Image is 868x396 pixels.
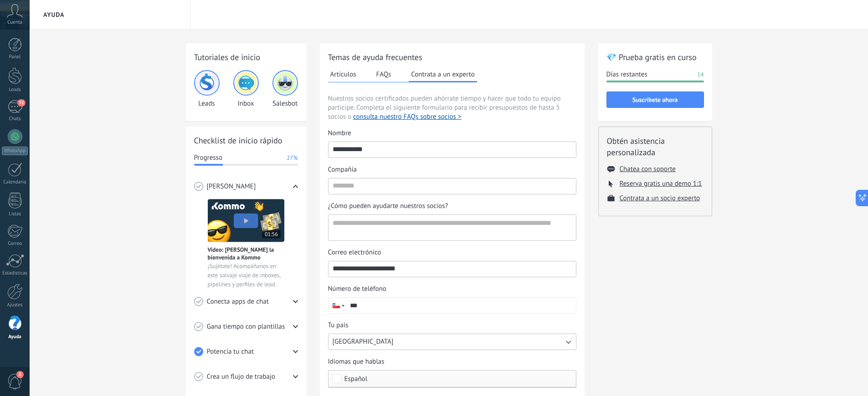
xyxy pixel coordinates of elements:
span: ¡Sujétate! Acompáñanos en este salvaje viaje de inboxes, pipelines y perfiles de lead. [208,262,284,289]
button: Reserva gratis una demo 1:1 [620,179,702,188]
input: Número de teléfono [346,298,576,313]
span: [PERSON_NAME] [207,182,256,191]
div: Leads [2,87,28,93]
span: Conecta apps de chat [207,297,269,306]
div: Correo [2,241,28,247]
h2: Obtén asistencia personalizada [607,135,704,158]
span: [GEOGRAPHIC_DATA] [333,337,394,346]
input: Compañía [329,178,576,193]
div: Calendario [2,179,28,185]
div: Salesbot [272,70,298,108]
div: Ayuda [2,334,28,340]
span: 72 [17,99,25,107]
span: Tu país [328,321,349,330]
button: FAQs [374,67,394,81]
span: Crea un flujo de trabajo [207,372,276,381]
span: Gana tiempo con plantillas [207,322,285,331]
h2: 💎 Prueba gratis en curso [606,51,704,63]
textarea: ¿Cómo pueden ayudarte nuestros socios? [329,215,574,240]
button: Chatea con soporte [620,165,676,173]
span: Progresso [194,153,222,162]
div: Estadísticas [2,270,28,276]
span: Correo electrónico [328,248,381,257]
span: Vídeo: [PERSON_NAME] la bienvenida a Kommo [208,246,284,261]
span: Días restantes [606,70,647,79]
span: Nombre [328,129,351,138]
div: Chats [2,116,28,122]
button: Suscríbete ahora [606,91,704,108]
input: Nombre [329,142,576,157]
button: Contrata a un socio experto [620,194,700,203]
img: Meet video [208,199,284,242]
button: consulta nuestro FAQs sobre socios > [353,112,461,122]
div: Leads [194,70,220,108]
button: Artículos [328,67,359,81]
input: Correo electrónico [329,261,576,276]
h2: Temas de ayuda frecuentes [328,51,576,63]
div: Chile: + 56 [329,298,346,313]
button: Tu país [328,334,576,350]
div: Panel [2,54,28,60]
div: WhatsApp [2,147,28,155]
span: Español [344,376,368,382]
span: 14 [697,70,704,79]
span: Número de teléfono [328,284,386,294]
span: Potencia tu chat [207,347,254,356]
span: Suscríbete ahora [632,96,678,103]
h2: Tutoriales de inicio [194,51,298,63]
span: Compañía [328,165,357,174]
div: Ajustes [2,302,28,308]
span: 27% [287,153,298,162]
button: Contrata a un experto [409,67,477,82]
h2: Checklist de inicio rápido [194,135,298,146]
span: Idiomas que hablas [328,357,385,366]
span: Cuenta [7,20,22,25]
span: ¿Cómo pueden ayudarte nuestros socios? [328,202,448,211]
div: Listas [2,211,28,217]
span: 2 [16,371,24,378]
div: Inbox [233,70,259,108]
span: Nuestros socios certificados pueden ahórrate tiempo y hacer que todo tu equipo participe. Complet... [328,94,576,122]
